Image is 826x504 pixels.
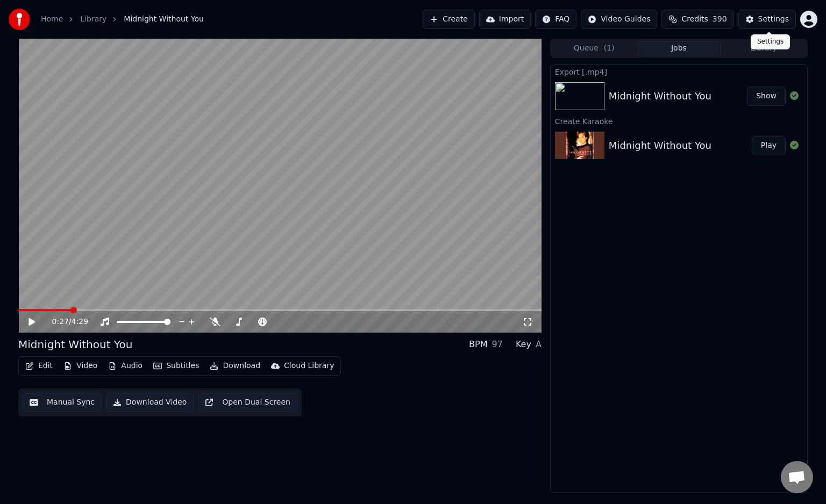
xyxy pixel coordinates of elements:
button: Library [721,41,806,56]
div: Key [516,338,531,351]
button: Queue [552,41,637,56]
button: Download [205,358,265,373]
div: BPM [469,338,487,351]
button: Video [59,358,102,373]
div: Midnight Without You [18,337,132,352]
div: Export [.mp4] [551,65,807,78]
div: Cloud Library [284,361,334,371]
a: Open chat [781,461,813,493]
button: Manual Sync [23,393,102,412]
span: ( 1 ) [604,43,615,54]
span: 4:29 [72,316,88,327]
div: Settings [751,34,790,49]
button: Import [479,10,531,29]
span: Midnight Without You [124,14,204,25]
button: Jobs [637,41,722,56]
button: Play [752,136,786,155]
button: Settings [738,10,796,29]
span: 390 [713,14,727,25]
button: Subtitles [149,358,203,373]
a: Library [80,14,106,25]
span: Credits [681,14,708,25]
button: Credits390 [661,10,734,29]
button: Show [747,87,786,106]
div: Midnight Without You [609,89,711,104]
img: youka [9,9,30,30]
div: Create Karaoke [551,114,807,127]
div: 97 [492,338,503,351]
button: Audio [104,358,147,373]
div: Midnight Without You [609,138,711,153]
span: 0:27 [52,316,69,327]
a: Home [41,14,63,25]
nav: breadcrumb [41,14,204,25]
div: Settings [758,14,789,25]
button: Open Dual Screen [198,393,297,412]
button: FAQ [535,10,576,29]
button: Video Guides [581,10,657,29]
button: Edit [21,358,57,373]
button: Create [423,10,475,29]
div: / [52,316,78,327]
div: A [536,338,542,351]
button: Download Video [106,393,194,412]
